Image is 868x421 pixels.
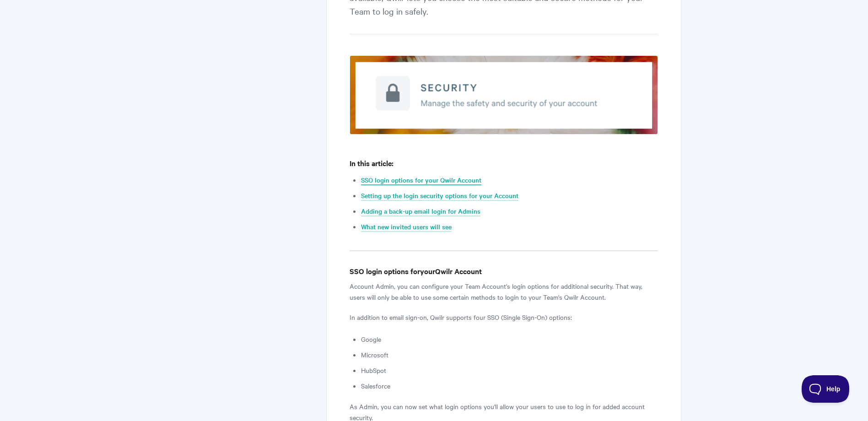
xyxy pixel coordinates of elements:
p: Account Admin, you can configure your Team Account's login options for additional security. That ... [350,281,658,302]
img: file-fsAah6Ut7b.png [350,55,658,135]
p: In addition to email sign-on, Qwilr supports four SSO (Single Sign-On) options: [350,312,658,323]
li: HubSpot [361,365,658,376]
iframe: Toggle Customer Support [802,375,850,403]
a: What new invited users will see [361,222,452,232]
li: Google [361,334,658,345]
a: Adding a back-up email login for Admins [361,206,480,216]
b: your [420,266,435,276]
a: SSO login options for your Qwilr Account [361,175,481,185]
h4: SSO login options for Qwilr Account [350,265,658,277]
b: In this article: [350,158,394,168]
li: Salesforce [361,380,658,391]
li: Microsoft [361,349,658,360]
a: Setting up the login security options for your Account [361,191,518,201]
